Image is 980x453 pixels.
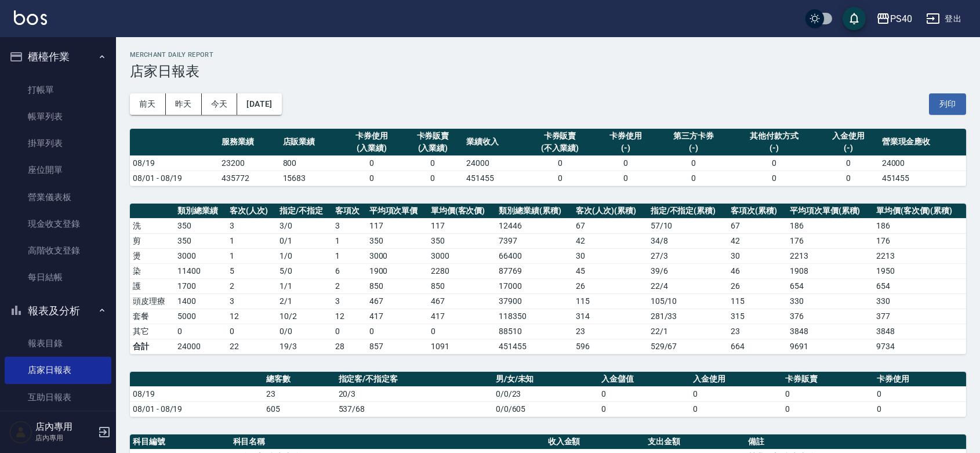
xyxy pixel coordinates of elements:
[175,218,227,233] td: 350
[873,218,966,233] td: 186
[873,293,966,309] td: 330
[873,204,966,219] th: 單均價(客次價)(累積)
[344,130,400,142] div: 卡券使用
[227,278,277,293] td: 2
[332,293,366,309] td: 3
[879,129,966,156] th: 營業現金應收
[227,324,277,339] td: 0
[277,248,332,263] td: 1 / 0
[35,421,95,433] h5: 店內專用
[277,233,332,248] td: 0 / 1
[787,339,873,354] td: 9691
[782,401,874,416] td: 0
[130,248,175,263] td: 燙
[277,204,332,219] th: 指定/不指定
[280,171,342,186] td: 15683
[463,155,525,171] td: 24000
[879,171,966,186] td: 451455
[277,218,332,233] td: 3 / 0
[595,155,656,171] td: 0
[787,248,873,263] td: 2213
[332,248,366,263] td: 1
[130,63,966,79] h3: 店家日報表
[332,204,366,219] th: 客項次
[341,171,402,186] td: 0
[280,129,342,156] th: 店販業績
[874,386,966,401] td: 0
[496,293,573,309] td: 37900
[336,386,493,401] td: 20/3
[9,421,32,444] img: Person
[728,278,787,293] td: 26
[873,324,966,339] td: 3848
[332,339,366,354] td: 28
[5,357,111,383] a: 店家日報表
[873,278,966,293] td: 654
[130,155,219,171] td: 08/19
[366,263,428,278] td: 1900
[573,233,648,248] td: 42
[428,278,496,293] td: 850
[366,324,428,339] td: 0
[277,339,332,354] td: 19/3
[782,386,874,401] td: 0
[745,434,966,450] th: 備註
[573,218,648,233] td: 67
[648,293,728,309] td: 105 / 10
[405,130,461,142] div: 卡券販賣
[405,142,461,154] div: (入業績)
[5,330,111,357] a: 報表目錄
[690,372,782,387] th: 入金使用
[648,248,728,263] td: 27 / 3
[402,155,464,171] td: 0
[690,401,782,416] td: 0
[873,248,966,263] td: 2213
[366,339,428,354] td: 857
[656,155,731,171] td: 0
[227,263,277,278] td: 5
[175,278,227,293] td: 1700
[787,278,873,293] td: 654
[130,204,966,354] table: a dense table
[728,248,787,263] td: 30
[227,309,277,324] td: 12
[645,434,745,450] th: 支出金額
[130,263,175,278] td: 染
[344,142,400,154] div: (入業績)
[175,248,227,263] td: 3000
[227,204,277,219] th: 客次(人次)
[428,263,496,278] td: 2280
[787,293,873,309] td: 330
[130,339,175,354] td: 合計
[237,93,281,115] button: [DATE]
[525,171,595,186] td: 0
[873,233,966,248] td: 176
[5,157,111,183] a: 座位開單
[648,233,728,248] td: 34 / 8
[890,12,912,26] div: PS40
[5,130,111,157] a: 掛單列表
[166,93,202,115] button: 昨天
[277,293,332,309] td: 2 / 1
[336,372,493,387] th: 指定客/不指定客
[428,339,496,354] td: 1091
[5,77,111,103] a: 打帳單
[277,324,332,339] td: 0 / 0
[332,309,366,324] td: 12
[493,372,598,387] th: 男/女/未知
[219,171,280,186] td: 435772
[496,248,573,263] td: 66400
[728,204,787,219] th: 客項次(累積)
[5,384,111,411] a: 互助日報表
[35,433,95,443] p: 店內專用
[728,218,787,233] td: 67
[921,8,966,30] button: 登出
[5,296,111,326] button: 報表及分析
[227,339,277,354] td: 22
[929,93,966,115] button: 列印
[573,293,648,309] td: 115
[366,233,428,248] td: 350
[332,278,366,293] td: 2
[263,372,336,387] th: 總客數
[463,129,525,156] th: 業績收入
